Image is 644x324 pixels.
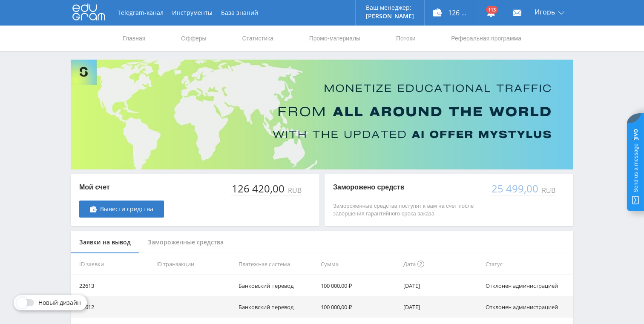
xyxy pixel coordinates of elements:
[535,9,555,15] span: Игорь
[180,26,207,51] a: Офферы
[400,296,482,318] td: [DATE]
[231,183,286,195] div: 126 420,00
[317,296,400,318] td: 100 000,00 ₽
[450,26,522,51] a: Реферальная программа
[333,202,482,218] p: Замороженные средства поступят к вам на счет после завершения гарантийного срока заказа
[71,253,153,275] th: ID заявки
[71,275,153,296] td: 22613
[395,26,417,51] a: Потоки
[482,296,573,318] td: Отклонен администрацией
[286,186,302,194] div: RUB
[235,253,317,275] th: Платежная система
[71,231,139,254] div: Заявки на вывод
[235,296,317,318] td: Банковский перевод
[482,275,573,296] td: Отклонен администрацией
[482,253,573,275] th: Статус
[400,275,482,296] td: [DATE]
[308,26,361,51] a: Промо-материалы
[317,275,400,296] td: 100 000,00 ₽
[79,183,164,192] p: Мой счет
[366,4,414,11] p: Ваш менеджер:
[333,183,482,192] p: Заморожено средств
[317,253,400,275] th: Сумма
[491,183,540,195] div: 25 499,00
[540,186,556,194] div: RUB
[235,275,317,296] td: Банковский перевод
[71,296,153,318] td: 22612
[122,26,146,51] a: Главная
[241,26,274,51] a: Статистика
[153,253,235,275] th: ID транзакции
[79,201,164,218] a: Вывести средства
[400,253,482,275] th: Дата
[38,299,81,306] span: Новый дизайн
[100,206,153,212] span: Вывести средства
[71,60,573,169] img: Banner
[139,231,232,254] div: Замороженные средства
[366,13,414,20] p: [PERSON_NAME]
